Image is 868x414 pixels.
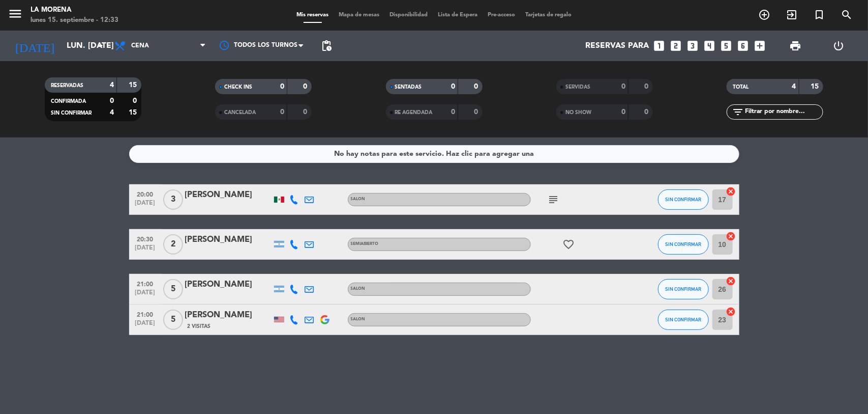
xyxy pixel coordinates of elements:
div: [PERSON_NAME] [185,188,272,202]
span: SALON [351,317,366,321]
span: SEMIABIERTO [351,242,379,246]
span: pending_actions [320,40,333,52]
i: filter_list [732,106,744,118]
i: search [841,9,853,21]
strong: 0 [280,83,284,90]
span: [DATE] [133,200,158,211]
div: [PERSON_NAME] [185,233,272,246]
span: 2 Visitas [188,322,211,330]
i: looks_two [670,39,683,52]
strong: 0 [280,108,284,116]
i: cancel [726,276,736,286]
strong: 15 [811,83,821,90]
span: CHECK INS [224,85,252,90]
span: SENTADAS [395,85,422,90]
span: SALON [351,287,366,291]
span: SALON [351,197,366,201]
div: La Morena [31,5,118,15]
div: [PERSON_NAME] [185,278,272,291]
span: CONFIRMADA [51,99,86,104]
span: SIN CONFIRMAR [665,317,701,322]
span: 21:00 [133,278,158,289]
span: Tarjetas de regalo [520,12,577,18]
i: menu [8,6,23,21]
span: TOTAL [733,85,749,90]
i: add_box [754,39,767,52]
i: arrow_drop_down [95,40,107,52]
span: [DATE] [133,289,158,301]
input: Filtrar por nombre... [744,106,823,118]
i: exit_to_app [786,9,798,21]
button: SIN CONFIRMAR [658,310,709,330]
button: menu [8,6,23,25]
span: Cena [131,42,149,49]
strong: 0 [110,97,114,104]
i: power_settings_new [832,40,845,52]
i: cancel [726,231,736,241]
span: SIN CONFIRMAR [665,197,701,202]
strong: 4 [792,83,796,90]
span: SIN CONFIRMAR [665,241,701,247]
strong: 0 [133,97,139,104]
span: Pre-acceso [483,12,520,18]
span: print [789,40,801,52]
span: 20:30 [133,233,158,244]
div: [PERSON_NAME] [185,309,272,322]
i: [DATE] [8,35,62,57]
span: 3 [163,189,183,210]
i: looks_3 [686,39,700,52]
strong: 4 [110,109,114,116]
span: Reservas para [586,41,649,51]
strong: 0 [474,83,480,90]
span: NO SHOW [565,110,591,115]
i: favorite_border [563,238,575,251]
span: Mapa de mesas [334,12,384,18]
i: add_circle_outline [758,9,770,21]
span: 20:00 [133,188,158,200]
strong: 15 [129,109,139,116]
strong: 4 [110,81,114,89]
span: 5 [163,310,183,330]
span: SIN CONFIRMAR [51,111,92,116]
span: RESERVADAS [51,83,83,88]
span: SIN CONFIRMAR [665,286,701,292]
span: 5 [163,279,183,299]
span: Disponibilidad [384,12,433,18]
strong: 0 [644,108,650,116]
strong: 0 [621,108,625,116]
i: looks_5 [720,39,733,52]
strong: 0 [474,108,480,116]
i: looks_one [653,39,666,52]
div: lunes 15. septiembre - 12:33 [31,15,118,25]
strong: 0 [451,83,455,90]
span: Lista de Espera [433,12,483,18]
i: looks_6 [737,39,750,52]
span: 21:00 [133,308,158,320]
i: turned_in_not [813,9,825,21]
span: Mis reservas [291,12,334,18]
strong: 0 [304,83,310,90]
span: SERVIDAS [565,85,590,90]
i: cancel [726,186,736,197]
strong: 0 [644,83,650,90]
i: subject [548,194,560,206]
i: cancel [726,307,736,317]
strong: 0 [621,83,625,90]
span: CANCELADA [224,110,256,115]
span: [DATE] [133,244,158,256]
i: looks_4 [703,39,716,52]
span: 2 [163,234,183,255]
button: SIN CONFIRMAR [658,234,709,255]
span: [DATE] [133,320,158,332]
div: LOG OUT [817,31,860,61]
span: RE AGENDADA [395,110,433,115]
img: google-logo.png [320,315,330,324]
strong: 15 [129,81,139,89]
strong: 0 [304,108,310,116]
button: SIN CONFIRMAR [658,189,709,210]
strong: 0 [451,108,455,116]
div: No hay notas para este servicio. Haz clic para agregar una [334,148,534,160]
button: SIN CONFIRMAR [658,279,709,299]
